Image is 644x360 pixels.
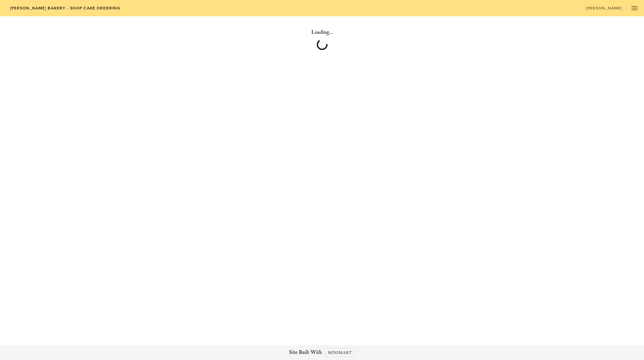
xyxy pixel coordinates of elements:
a: Minimart [325,348,355,357]
span: Site Built With [289,349,322,357]
a: [PERSON_NAME] [581,3,626,13]
span: Minimart [328,350,352,355]
span: [PERSON_NAME] [586,6,622,10]
h4: Loading... [32,28,612,37]
span: [PERSON_NAME] Bakery - Shop Cake Ordering [9,6,120,10]
a: [PERSON_NAME] Bakery - Shop Cake Ordering [5,3,125,13]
